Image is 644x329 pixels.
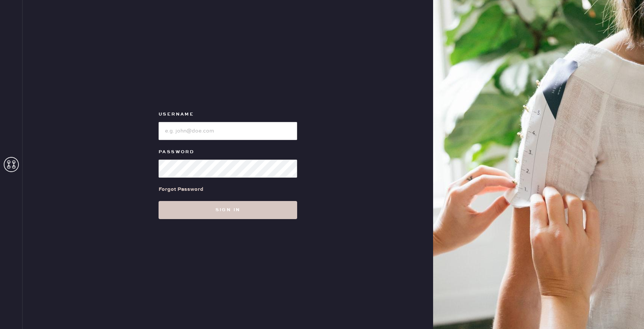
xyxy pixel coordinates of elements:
[159,201,297,219] button: Sign in
[159,122,297,140] input: e.g. john@doe.com
[159,148,297,157] label: Password
[159,185,203,193] div: Forgot Password
[159,178,203,201] a: Forgot Password
[159,110,297,119] label: Username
